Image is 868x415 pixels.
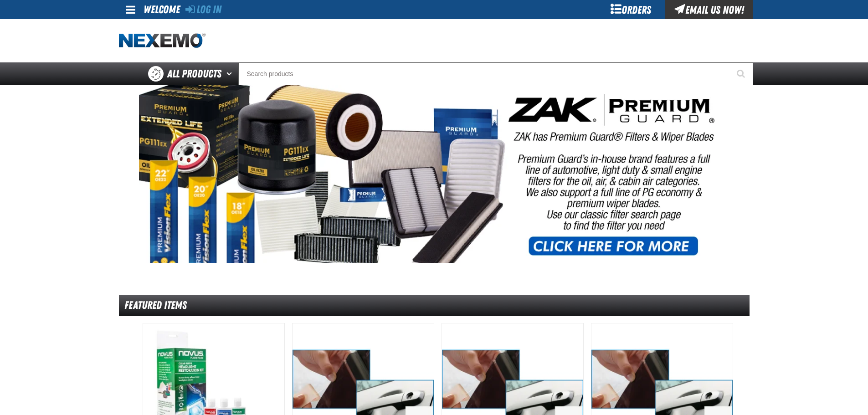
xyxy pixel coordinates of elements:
a: Log In [185,3,221,16]
img: Nexemo logo [119,33,205,49]
button: Start Searching [730,62,753,85]
input: Search [238,62,753,85]
div: Featured Items [119,295,750,316]
button: Open All Products pages [223,62,238,85]
img: PG Filters & Wipers [139,85,729,263]
span: All Products [167,66,221,82]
